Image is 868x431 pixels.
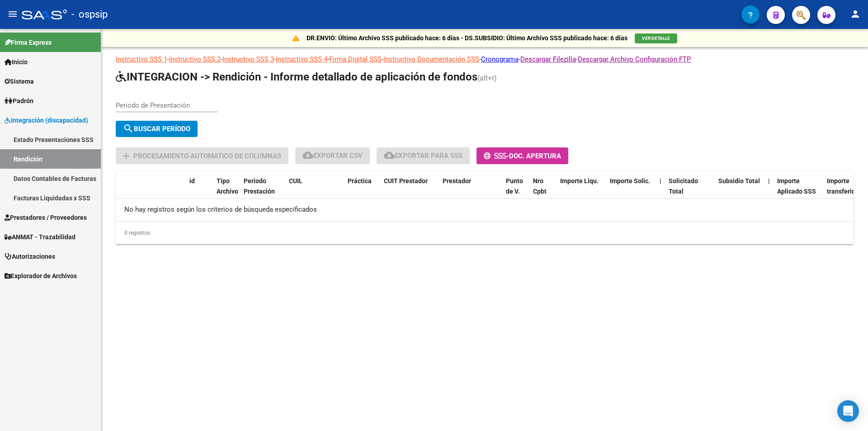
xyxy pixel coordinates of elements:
[302,152,363,160] span: Exportar CSV
[669,177,698,195] span: Solicitado Total
[213,171,240,211] datatable-header-cell: Tipo Archivo
[827,177,859,195] span: Importe transferido
[123,125,190,133] span: Buscar Período
[610,177,650,185] span: Importe Solic.
[774,171,823,211] datatable-header-cell: Importe Aplicado SSS
[5,57,28,67] span: Inicio
[656,171,665,211] datatable-header-cell: |
[5,38,52,47] span: Firma Express
[116,199,854,221] div: No hay registros según los criterios de búsqueda especificados
[5,271,77,281] span: Explorador de Archivos
[116,71,477,83] span: INTEGRACION -> Rendición - Informe detallado de aplicación de fondos
[380,171,439,211] datatable-header-cell: CUIT Prestador
[116,121,198,137] button: Buscar Período
[329,55,382,63] a: Firma Digital SSS
[477,74,497,82] span: (alt+r)
[240,171,285,211] datatable-header-cell: Periodo Prestación
[606,171,656,211] datatable-header-cell: Importe Solic.
[520,55,576,63] a: Descargar Filezilla
[509,152,561,160] span: Doc. Apertura
[5,251,55,261] span: Autorizaciones
[529,171,557,211] datatable-header-cell: Nro Cpbt
[285,171,344,211] datatable-header-cell: CUIL
[71,5,108,24] span: - ospsip
[244,177,275,195] span: Periodo Prestación
[443,177,471,185] span: Prestador
[121,151,132,161] mat-icon: add
[533,177,547,195] span: Nro Cpbt
[116,55,167,63] a: Instructivo SSS 1
[348,177,372,185] span: Práctica
[660,177,661,185] span: |
[718,177,760,185] span: Subsidio Total
[116,54,854,64] p: - - - - - - - -
[777,177,816,195] span: Importe Aplicado SSS
[5,115,88,125] span: Integración (discapacidad)
[665,171,715,211] datatable-header-cell: Solicitado Total
[384,152,462,160] span: Exportar para SSS
[133,152,281,160] span: Procesamiento automatico de columnas
[169,55,221,63] a: Instructivo SSS 2
[506,177,523,195] span: Punto de V.
[377,147,470,164] button: Exportar para SSS
[116,147,288,164] button: Procesamiento automatico de columnas
[837,400,859,422] div: Open Intercom Messenger
[484,152,509,160] span: -
[116,222,854,244] div: 0 registros
[222,55,274,63] a: Instructivo SSS 3
[578,55,691,63] a: Descargar Archivo Configuración FTP
[295,147,370,164] button: Exportar CSV
[384,177,428,185] span: CUIT Prestador
[481,55,519,63] a: Cronograma
[476,147,568,164] button: -Doc. Apertura
[276,55,327,63] a: Instructivo SSS 4
[186,171,213,211] datatable-header-cell: id
[384,150,395,161] mat-icon: cloud_download
[764,171,774,211] datatable-header-cell: |
[7,9,18,19] mat-icon: menu
[383,55,479,63] a: Instructivo Documentación SSS
[5,232,75,242] span: ANMAT - Trazabilidad
[715,171,764,211] datatable-header-cell: Subsidio Total
[635,33,677,43] button: VER DETALLE
[344,171,380,211] datatable-header-cell: Práctica
[5,213,87,223] span: Prestadores / Proveedores
[5,76,34,86] span: Sistema
[439,171,502,211] datatable-header-cell: Prestador
[557,171,606,211] datatable-header-cell: Importe Liqu.
[189,177,195,185] span: id
[217,177,238,195] span: Tipo Archivo
[850,9,861,19] mat-icon: person
[302,150,313,161] mat-icon: cloud_download
[5,96,33,106] span: Padrón
[642,36,670,41] span: VER DETALLE
[560,177,599,185] span: Importe Liqu.
[289,177,302,185] span: CUIL
[307,33,627,43] p: DR.ENVIO: Último Archivo SSS publicado hace: 6 días - DS.SUBSIDIO: Último Archivo SSS publicado h...
[123,123,134,134] mat-icon: search
[768,177,770,185] span: |
[502,171,529,211] datatable-header-cell: Punto de V.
